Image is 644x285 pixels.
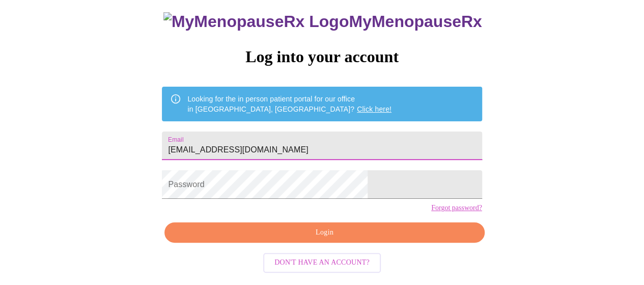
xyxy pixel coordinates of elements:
a: Click here! [357,105,391,113]
img: MyMenopauseRx Logo [163,12,349,31]
div: Looking for the in person patient portal for our office in [GEOGRAPHIC_DATA], [GEOGRAPHIC_DATA]? [187,90,391,118]
a: Don't have an account? [261,257,383,266]
button: Don't have an account? [263,253,381,273]
h3: Log into your account [162,47,482,66]
span: Don't have an account? [274,256,370,269]
button: Login [164,222,484,243]
span: Login [176,226,472,239]
h3: MyMenopauseRx [163,12,482,31]
a: Forgot password? [431,204,482,212]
